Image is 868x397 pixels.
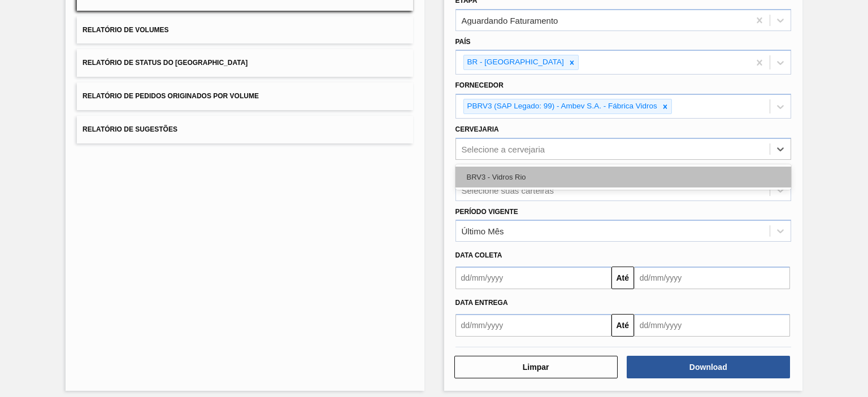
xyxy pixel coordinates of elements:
[627,356,790,378] button: Download
[462,15,558,25] div: Aguardando Faturamento
[611,267,634,289] button: Até
[611,314,634,337] button: Até
[455,208,518,216] label: Período Vigente
[462,185,554,195] div: Selecione suas carteiras
[455,81,504,89] label: Fornecedor
[455,125,499,133] label: Cervejaria
[83,26,168,34] span: Relatório de Volumes
[464,99,659,114] div: PBRV3 (SAP Legado: 99) - Ambev S.A. - Fábrica Vidros
[455,167,791,187] div: BRV3 - Vidros Rio
[77,116,413,143] button: Relatório de Sugestões
[83,92,259,100] span: Relatório de Pedidos Originados por Volume
[634,314,790,337] input: dd/mm/yyyy
[83,59,248,67] span: Relatório de Status do [GEOGRAPHIC_DATA]
[455,267,611,289] input: dd/mm/yyyy
[455,299,508,307] span: Data entrega
[464,55,566,69] div: BR - [GEOGRAPHIC_DATA]
[83,125,177,133] span: Relatório de Sugestões
[462,144,545,154] div: Selecione a cervejaria
[455,314,611,337] input: dd/mm/yyyy
[455,38,471,46] label: País
[454,356,618,378] button: Limpar
[77,49,413,77] button: Relatório de Status do [GEOGRAPHIC_DATA]
[462,226,504,236] div: Último Mês
[77,82,413,110] button: Relatório de Pedidos Originados por Volume
[634,267,790,289] input: dd/mm/yyyy
[77,16,413,44] button: Relatório de Volumes
[455,251,502,259] span: Data coleta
